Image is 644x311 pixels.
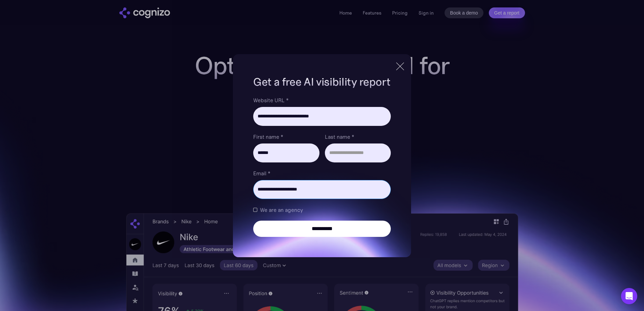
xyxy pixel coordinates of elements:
h1: Get a free AI visibility report [253,74,390,89]
div: Open Intercom Messenger [621,288,637,304]
label: Last name * [325,133,391,141]
form: Brand Report Form [253,96,390,237]
label: Website URL * [253,96,390,104]
label: Email * [253,169,390,177]
span: We are an agency [260,206,303,214]
label: First name * [253,133,319,141]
